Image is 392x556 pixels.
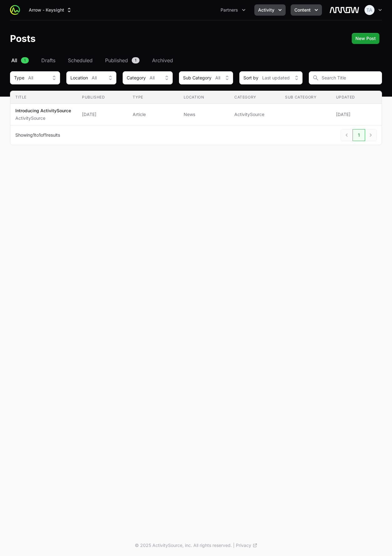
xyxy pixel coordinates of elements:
span: Last updated [262,75,290,81]
th: Title [10,91,77,104]
div: Activity menu [254,4,286,16]
p: ActivitySource [15,115,71,121]
div: Primary actions [352,33,379,44]
span: Type [14,75,24,81]
th: Sub Category [280,91,331,104]
span: 1 [45,132,47,138]
span: Activity [258,7,274,13]
input: Search Title [309,71,382,84]
img: ActivitySource [10,5,20,15]
button: CategoryAll [123,71,173,84]
span: ActivitySource [234,111,275,118]
button: New Post [352,33,379,44]
span: All [92,75,97,81]
button: Sort byLast updated [239,71,303,84]
th: Category [229,91,280,104]
a: Privacy [236,542,257,548]
span: 1 [21,57,29,63]
div: Content menu [291,4,322,16]
span: 1 [132,57,140,63]
div: Sort by filter [239,71,303,84]
th: Location [179,91,229,104]
span: Content [294,7,311,13]
span: 1 [33,132,35,138]
a: 1 [353,129,365,141]
a: Drafts [40,57,57,64]
span: Article [133,111,173,118]
div: Category filter [123,71,173,84]
div: Supplier switch menu [25,4,76,16]
p: © 2025 ActivitySource, inc. All rights reserved. [135,542,232,548]
span: | [233,542,235,548]
a: Archived [151,57,174,64]
nav: Content navigation [10,57,382,64]
button: LocationAll [66,71,116,84]
span: New Post [355,35,376,42]
th: Updated [331,91,382,104]
span: Sort by [243,75,258,81]
h1: Posts [10,33,36,44]
p: Introducing ActivitySource [15,108,71,114]
span: Partners [221,7,238,13]
span: 1 [39,132,41,138]
button: Content [291,4,322,16]
a: Scheduled [67,57,94,64]
a: Published1 [104,57,141,64]
p: Showing to of results [15,132,60,138]
button: Activity [254,4,286,16]
div: [DATE] [82,111,96,118]
span: Published [105,57,128,64]
div: Content Type filter [10,71,60,84]
span: Category [127,75,146,81]
img: Arrow [329,4,359,16]
th: Type [128,91,178,104]
button: Partners [217,4,249,16]
span: Archived [152,57,173,64]
div: Main navigation [20,4,322,16]
div: Location filter [66,71,116,84]
span: Location [70,75,88,81]
span: All [11,57,17,64]
span: Drafts [41,57,55,64]
span: [DATE] [336,111,377,118]
th: Published [77,91,128,104]
button: TypeAll [10,71,60,84]
div: Sub Category filter [179,71,233,84]
button: Sub CategoryAll [179,71,233,84]
span: All [150,75,155,81]
span: All [215,75,220,81]
img: Timothy Arrow [364,5,374,15]
button: Arrow - Keysight [25,4,76,16]
span: Sub Category [183,75,211,81]
a: All1 [10,57,30,64]
span: News [184,111,224,118]
span: Scheduled [68,57,93,64]
span: All [28,75,33,81]
div: Partners menu [217,4,249,16]
section: Content Filters [10,71,382,84]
